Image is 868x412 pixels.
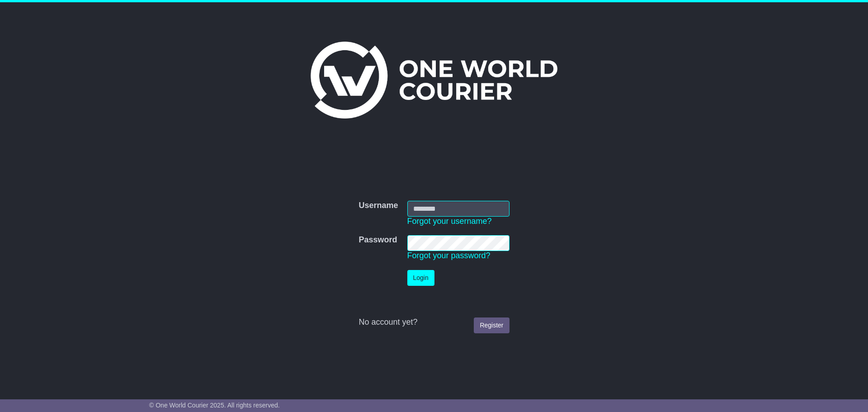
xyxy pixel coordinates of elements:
div: No account yet? [359,317,509,327]
label: Username [359,201,398,211]
label: Password [359,235,397,245]
a: Register [474,317,509,333]
img: One World [311,42,557,118]
button: Login [407,270,434,286]
a: Forgot your username? [407,217,492,226]
span: © One World Courier 2025. All rights reserved. [149,402,280,409]
a: Forgot your password? [407,251,491,260]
